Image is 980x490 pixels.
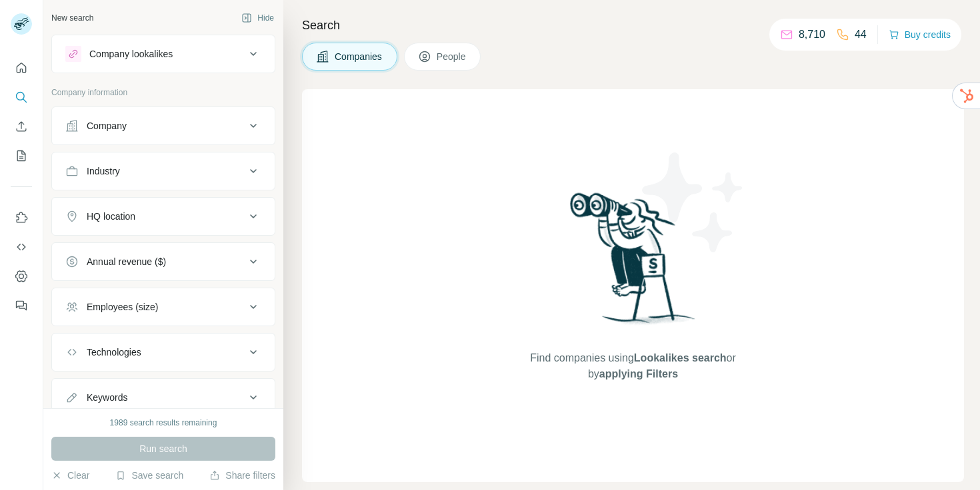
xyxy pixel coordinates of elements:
[87,210,135,223] div: HQ location
[11,115,32,138] button: Enrich CSV
[115,469,183,482] button: Save search
[52,155,275,187] button: Industry
[633,142,753,262] img: Surfe Illustration - Stars
[51,87,275,99] p: Company information
[89,47,173,61] div: Company lookalikes
[87,255,166,268] div: Annual revenue ($)
[209,469,275,482] button: Share filters
[52,291,275,323] button: Employees (size)
[52,336,275,368] button: Technologies
[11,294,32,318] button: Feedback
[110,417,217,429] div: 1989 search results remaining
[51,12,93,24] div: New search
[52,246,275,278] button: Annual revenue ($)
[11,144,32,168] button: My lists
[87,164,120,178] div: Industry
[87,391,127,404] div: Keywords
[87,119,127,132] div: Company
[889,25,951,44] button: Buy credits
[799,27,825,43] p: 8,710
[11,264,32,288] button: Dashboard
[232,8,283,28] button: Hide
[855,27,867,43] p: 44
[52,38,275,70] button: Company lookalikes
[11,85,32,109] button: Search
[11,206,32,230] button: Use Surfe on LinkedIn
[437,50,467,63] span: People
[526,350,739,382] span: Find companies using or by
[52,381,275,413] button: Keywords
[87,300,158,314] div: Employees (size)
[52,200,275,232] button: HQ location
[634,352,727,364] span: Lookalikes search
[87,346,141,359] div: Technologies
[335,50,383,63] span: Companies
[52,110,275,142] button: Company
[11,235,32,259] button: Use Surfe API
[564,189,703,338] img: Surfe Illustration - Woman searching with binoculars
[599,368,678,379] span: applying Filters
[11,56,32,80] button: Quick start
[302,16,964,35] h4: Search
[51,469,89,482] button: Clear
